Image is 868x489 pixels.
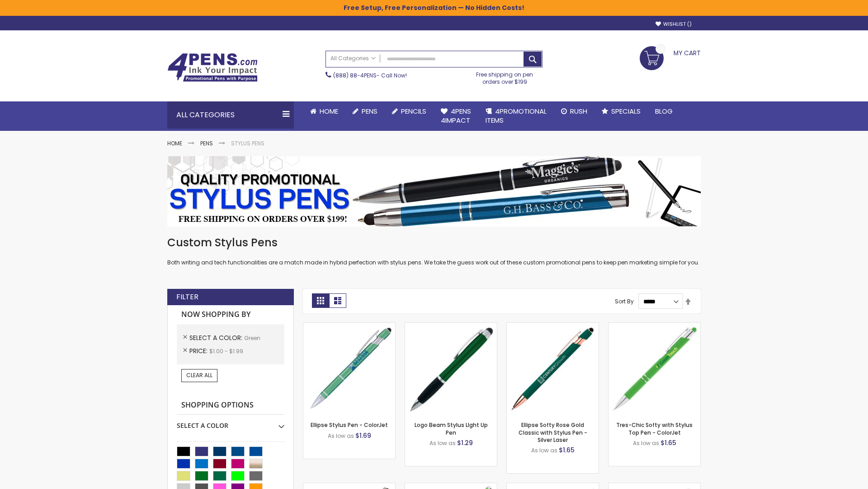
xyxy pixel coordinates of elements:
span: Pencils [401,106,426,116]
span: 4Pens 4impact [441,106,471,125]
span: $1.69 [355,431,371,440]
div: Both writing and tech functionalities are a match made in hybrid perfection with stylus pens. We ... [167,235,701,267]
strong: Grid [312,293,329,308]
strong: Shopping Options [177,396,284,415]
a: (888) 88-4PENS [333,72,377,79]
a: Logo Beam Stylus LIght Up Pen [415,421,488,436]
strong: Now Shopping by [177,305,284,324]
span: All Categories [330,55,376,62]
strong: Filter [176,292,198,302]
a: 4PROMOTIONALITEMS [478,101,554,131]
a: Tres-Chic Softy with Stylus Top Pen - ColorJet-Green [609,322,700,330]
span: Pens [362,106,377,116]
div: Free shipping on pen orders over $199 [467,67,543,86]
strong: Stylus Pens [231,139,264,147]
a: Wishlist [656,21,692,28]
a: Specials [594,101,648,121]
a: Pens [345,101,385,121]
img: Logo Beam Stylus LIght Up Pen-Green [405,323,497,415]
span: Home [320,106,338,116]
label: Sort By [615,297,634,305]
span: Clear All [186,371,212,379]
span: As low as [531,446,557,454]
a: Ellipse Stylus Pen - ColorJet-Green [303,322,395,330]
a: Blog [648,101,680,121]
span: Price [189,346,209,355]
a: Clear All [181,369,217,382]
span: - Call Now! [333,72,407,79]
img: 4Pens Custom Pens and Promotional Products [167,53,258,82]
a: Home [167,139,182,147]
span: As low as [633,439,659,447]
span: $1.65 [559,446,575,455]
span: $1.29 [457,438,473,447]
a: Logo Beam Stylus LIght Up Pen-Green [405,322,497,330]
div: All Categories [167,101,294,129]
span: $1.65 [660,438,676,447]
a: 4Pens4impact [434,101,478,131]
span: Green [244,334,260,342]
a: Pens [200,139,213,147]
h1: Custom Stylus Pens [167,235,701,250]
img: Tres-Chic Softy with Stylus Top Pen - ColorJet-Green [609,323,700,415]
a: Ellipse Stylus Pen - ColorJet [311,421,388,429]
span: Blog [655,106,673,116]
span: As low as [429,439,456,447]
a: All Categories [326,51,380,66]
a: Ellipse Softy Rose Gold Classic with Stylus Pen - Silver Laser-Green [507,322,599,330]
span: Rush [570,106,587,116]
img: Stylus Pens [167,156,701,226]
span: 4PROMOTIONAL ITEMS [486,106,547,125]
img: Ellipse Stylus Pen - ColorJet-Green [303,323,395,415]
a: Ellipse Softy Rose Gold Classic with Stylus Pen - Silver Laser [519,421,587,443]
span: Specials [611,106,641,116]
span: As low as [328,432,354,440]
a: Tres-Chic Softy with Stylus Top Pen - ColorJet [616,421,693,436]
a: Pencils [385,101,434,121]
img: Ellipse Softy Rose Gold Classic with Stylus Pen - Silver Laser-Green [507,323,599,415]
span: Select A Color [189,333,244,342]
a: Home [303,101,345,121]
a: Rush [554,101,594,121]
span: $1.00 - $1.99 [209,347,243,355]
div: Select A Color [177,415,284,430]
